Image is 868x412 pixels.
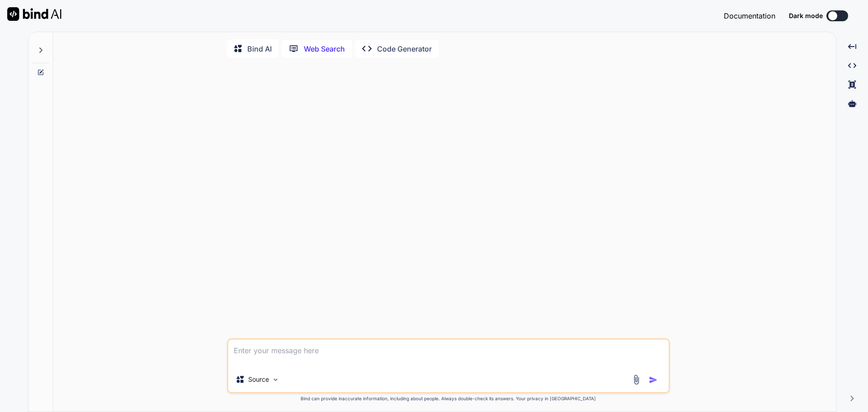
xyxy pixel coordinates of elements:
img: Pick Models [272,376,279,384]
p: Bind AI [247,43,272,54]
img: icon [649,375,658,384]
img: attachment [631,374,642,385]
span: Documentation [724,11,775,20]
p: Code Generator [377,43,432,54]
span: Dark mode [789,11,823,20]
img: Bind AI [7,7,61,21]
button: Documentation [724,10,775,21]
p: Source [248,375,269,384]
p: Bind can provide inaccurate information, including about people. Always double-check its answers.... [227,395,670,402]
p: Web Search [304,43,345,54]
